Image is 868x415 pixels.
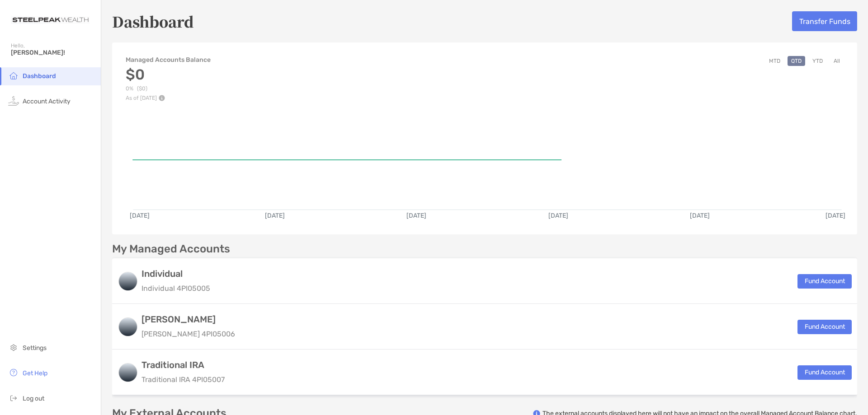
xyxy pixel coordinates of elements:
text: [DATE] [826,212,845,219]
span: ( $0 ) [137,85,147,92]
img: activity icon [8,95,19,106]
img: settings icon [8,342,19,353]
img: logo account [119,364,137,382]
span: Dashboard [23,72,56,80]
text: [DATE] [130,212,150,219]
img: Zoe Logo [11,4,90,36]
span: Get Help [23,369,47,377]
img: logout icon [8,392,19,403]
text: [DATE] [406,212,426,219]
button: YTD [809,56,826,66]
img: logo account [119,272,137,290]
text: [DATE] [265,212,285,219]
button: Fund Account [797,365,852,380]
h3: $0 [126,66,212,83]
button: MTD [765,56,784,66]
span: Account Activity [23,98,71,105]
img: Performance Info [159,95,165,101]
button: Fund Account [797,320,852,334]
p: Individual 4PI05005 [142,283,210,294]
span: 0% [126,85,133,92]
h3: Individual [142,268,210,279]
h3: Traditional IRA [142,359,225,370]
span: [PERSON_NAME]! [11,49,95,56]
text: [DATE] [690,212,710,219]
img: logo account [119,318,137,336]
span: Log out [23,395,44,402]
span: Settings [23,344,47,352]
text: [DATE] [548,212,568,219]
button: QTD [788,56,805,66]
p: My Managed Accounts [112,243,230,255]
p: [PERSON_NAME] 4PI05006 [142,328,235,340]
button: Fund Account [797,274,852,289]
button: All [830,56,844,66]
p: Traditional IRA 4PI05007 [142,374,225,385]
h3: [PERSON_NAME] [142,314,235,325]
h4: Managed Accounts Balance [126,56,212,64]
img: get-help icon [8,367,19,378]
img: household icon [8,70,19,81]
h5: Dashboard [112,11,194,32]
p: As of [DATE] [126,95,212,101]
button: Transfer Funds [792,11,857,31]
